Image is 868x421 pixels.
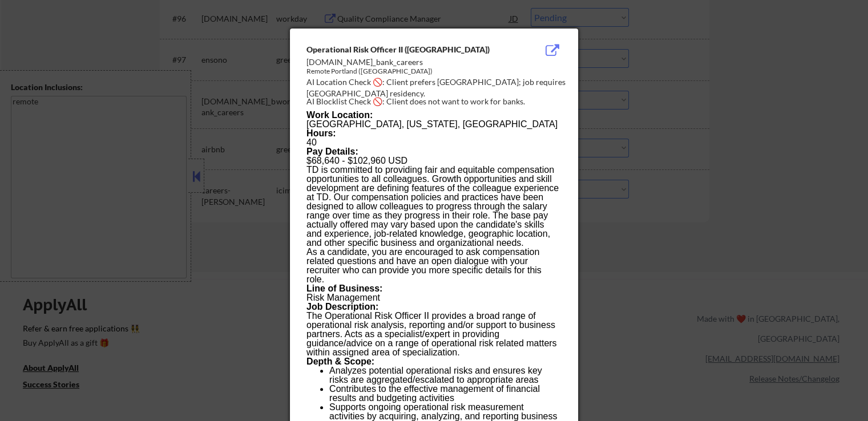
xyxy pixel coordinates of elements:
[306,67,504,76] div: Remote Portland ([GEOGRAPHIC_DATA])
[306,165,561,248] p: TD is committed to providing fair and equitable compensation opportunities to all colleagues. Gro...
[306,110,373,120] b: Work Location:
[306,357,374,366] b: Depth & Scope:
[329,384,561,403] li: Contributes to the effective management of financial results and budgeting activities
[306,56,504,68] div: [DOMAIN_NAME]_bank_careers
[306,284,382,293] b: Line of Business:
[306,96,566,107] div: AI Blocklist Check 🚫: Client does not want to work for banks.
[306,248,561,284] p: As a candidate, you are encouraged to ask compensation related questions and have an open dialogu...
[306,147,358,156] b: Pay Details:
[306,302,378,311] b: Job Description:
[306,311,561,357] p: The Operational Risk Officer II provides a broad range of operational risk analysis, reporting an...
[329,366,561,384] li: Analyzes potential operational risks and ensures key risks are aggregated/escalated to appropriat...
[306,76,566,99] div: AI Location Check 🚫: Client prefers [GEOGRAPHIC_DATA]; job requires [GEOGRAPHIC_DATA] residency.
[306,44,504,55] div: Operational Risk Officer II ([GEOGRAPHIC_DATA])
[306,128,336,138] b: Hours:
